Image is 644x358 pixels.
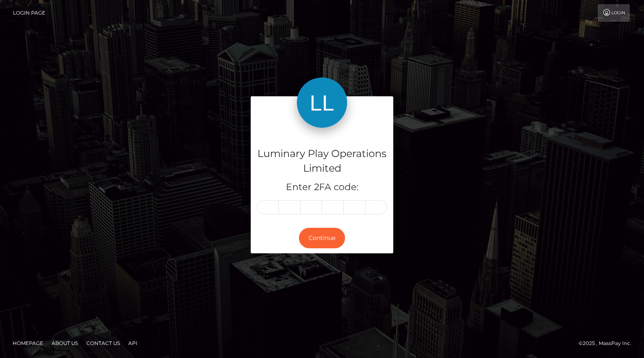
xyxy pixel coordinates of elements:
a: About Us [48,337,81,350]
h5: Enter 2FA code: [257,181,387,194]
a: Contact Us [83,337,123,350]
div: © 2025 , MassPay Inc. [579,339,638,348]
a: Homepage [9,337,47,350]
button: Continue [299,228,345,248]
h4: Luminary Play Operations Limited [257,147,387,176]
a: Login [598,4,630,22]
a: API [125,337,141,350]
img: Luminary Play Operations Limited [297,77,347,128]
a: Login Page [13,4,45,22]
